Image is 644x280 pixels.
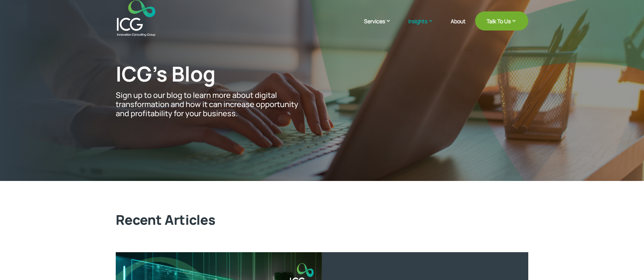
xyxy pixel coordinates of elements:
[408,17,441,36] a: Insights
[116,212,528,232] h2: Recent Articles
[475,11,528,30] a: Talk To Us
[116,61,311,90] h1: ICG’s Blog
[364,17,399,36] a: Services
[451,18,466,36] a: About
[116,91,311,118] p: Sign up to our blog to learn more about digital transformation and how it can increase opportunit...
